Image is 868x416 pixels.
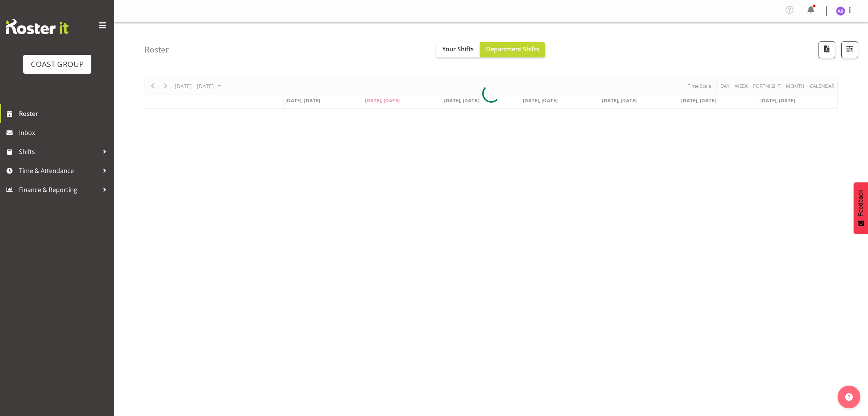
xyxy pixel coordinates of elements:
[19,146,99,157] span: Shifts
[442,45,474,53] span: Your Shifts
[819,41,835,58] button: Download a PDF of the roster according to the set date range.
[19,108,110,119] span: Roster
[841,41,858,58] button: Filter Shifts
[845,393,853,401] img: help-xxl-2.png
[6,19,68,34] img: Rosterit website logo
[854,182,868,234] button: Feedback - Show survey
[31,59,84,70] div: COAST GROUP
[836,6,845,16] img: amy-buchanan3142.jpg
[436,42,480,57] button: Your Shifts
[480,42,545,57] button: Department Shifts
[19,184,99,195] span: Finance & Reporting
[19,165,99,176] span: Time & Attendance
[486,45,539,53] span: Department Shifts
[857,190,864,216] span: Feedback
[145,45,169,54] h4: Roster
[19,127,110,138] span: Inbox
